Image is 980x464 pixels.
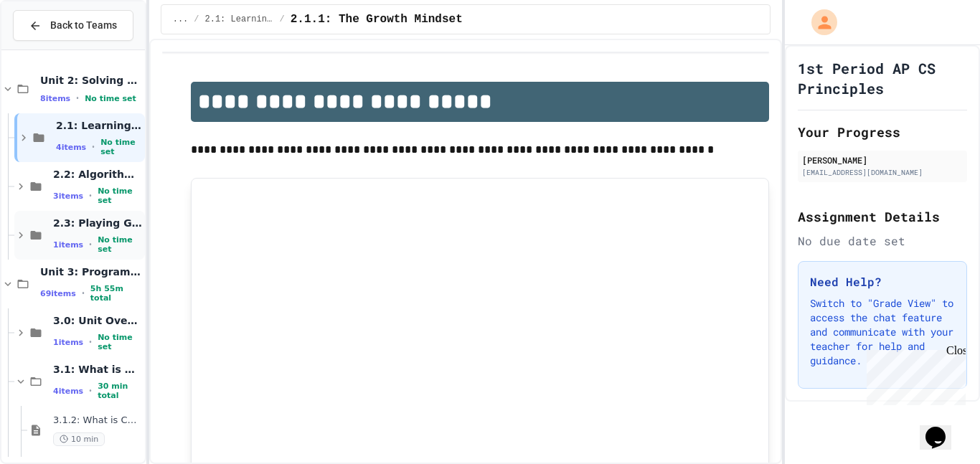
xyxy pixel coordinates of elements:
[89,239,92,250] span: •
[798,207,967,227] h2: Assignment Details
[798,232,967,250] div: No due date set
[89,336,92,348] span: •
[76,93,79,104] span: •
[802,167,963,178] div: [EMAIL_ADDRESS][DOMAIN_NAME]
[798,122,967,142] h2: Your Progress
[53,314,142,327] span: 3.0: Unit Overview
[92,141,95,153] span: •
[53,363,142,376] span: 3.1: What is Code?
[40,74,142,87] span: Unit 2: Solving Problems in Computer Science
[13,10,133,41] button: Back to Teams
[89,385,92,397] span: •
[53,432,105,446] span: 10 min
[40,94,70,103] span: 8 items
[40,289,76,298] span: 69 items
[920,407,966,450] iframe: chat widget
[53,415,142,427] span: 3.1.2: What is Code?
[90,284,142,303] span: 5h 55m total
[810,273,955,290] h3: Need Help?
[173,14,189,25] span: ...
[861,344,966,405] iframe: chat widget
[810,296,955,368] p: Switch to "Grade View" to access the chat feature and communicate with your teacher for help and ...
[82,288,85,299] span: •
[50,18,117,33] span: Back to Teams
[100,138,142,156] span: No time set
[53,387,83,396] span: 4 items
[85,94,136,103] span: No time set
[802,153,963,166] div: [PERSON_NAME]
[40,265,142,278] span: Unit 3: Programming with Python
[98,186,142,205] span: No time set
[53,338,83,347] span: 1 items
[796,6,841,39] div: My Account
[280,14,285,25] span: /
[194,14,199,25] span: /
[56,143,86,152] span: 4 items
[205,14,274,25] span: 2.1: Learning to Solve Hard Problems
[53,191,83,201] span: 3 items
[53,217,142,229] span: 2.3: Playing Games
[53,240,83,250] span: 1 items
[291,11,463,28] span: 2.1.1: The Growth Mindset
[98,235,142,254] span: No time set
[6,6,99,91] div: Chat with us now!Close
[53,168,142,181] span: 2.2: Algorithms - from Pseudocode to Flowcharts
[798,58,967,98] h1: 1st Period AP CS Principles
[98,333,142,351] span: No time set
[98,382,142,400] span: 30 min total
[56,119,142,132] span: 2.1: Learning to Solve Hard Problems
[89,190,92,202] span: •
